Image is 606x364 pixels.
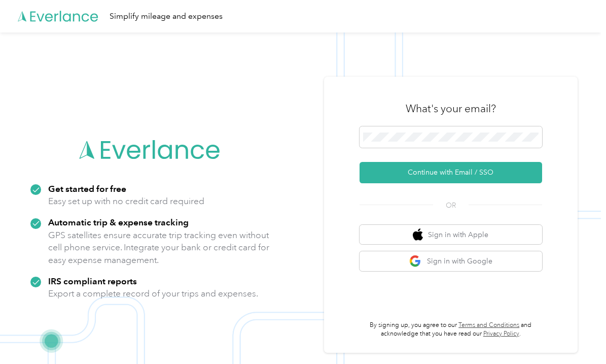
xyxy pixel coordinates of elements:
[110,10,223,23] div: Simplify mileage and expenses
[360,321,542,339] p: By signing up, you agree to our and acknowledge that you have read our .
[483,330,519,338] a: Privacy Policy
[48,229,270,267] p: GPS satellites ensure accurate trip tracking even without cell phone service. Integrate your bank...
[48,183,126,194] strong: Get started for free
[360,162,542,183] button: Continue with Email / SSO
[48,217,189,227] strong: Automatic trip & expense tracking
[409,255,422,268] img: google logo
[48,287,258,300] p: Export a complete record of your trips and expenses.
[48,276,137,286] strong: IRS compliant reports
[406,102,496,116] h3: What's your email?
[48,195,204,208] p: Easy set up with no credit card required
[413,228,423,241] img: apple logo
[360,225,542,245] button: apple logoSign in with Apple
[360,251,542,271] button: google logoSign in with Google
[458,321,519,329] a: Terms and Conditions
[433,200,469,211] span: OR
